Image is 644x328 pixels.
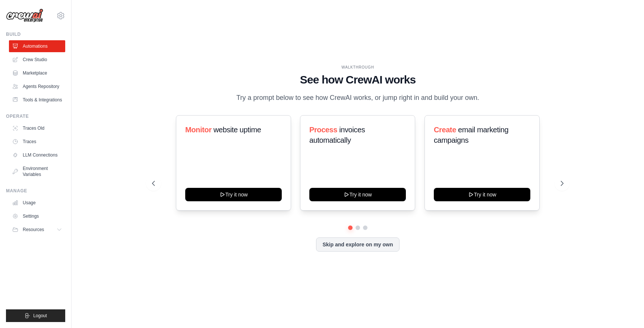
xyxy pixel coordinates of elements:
[9,54,65,66] a: Crew Studio
[9,40,65,52] a: Automations
[214,126,261,134] span: website uptime
[9,197,65,209] a: Usage
[309,188,406,201] button: Try it now
[9,122,65,134] a: Traces Old
[9,224,65,236] button: Resources
[6,9,43,23] img: Logo
[233,92,483,103] p: Try a prompt below to see how CrewAI works, or jump right in and build your own.
[6,309,65,322] button: Logout
[9,81,65,92] a: Agents Repository
[434,188,530,201] button: Try it now
[434,126,508,144] span: email marketing campaigns
[309,126,337,134] span: Process
[6,113,65,119] div: Operate
[9,136,65,148] a: Traces
[9,210,65,222] a: Settings
[9,94,65,106] a: Tools & Integrations
[6,31,65,37] div: Build
[23,227,44,233] span: Resources
[6,188,65,194] div: Manage
[316,237,399,252] button: Skip and explore on my own
[434,126,456,134] span: Create
[33,313,47,319] span: Logout
[185,126,212,134] span: Monitor
[9,163,65,180] a: Environment Variables
[9,67,65,79] a: Marketplace
[9,149,65,161] a: LLM Connections
[185,188,282,201] button: Try it now
[152,64,563,70] div: WALKTHROUGH
[152,73,563,86] h1: See how CrewAI works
